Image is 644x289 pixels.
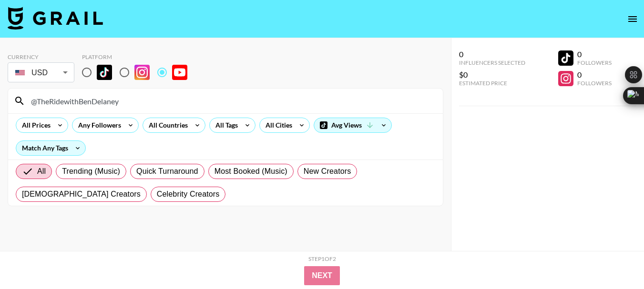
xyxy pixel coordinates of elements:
span: [DEMOGRAPHIC_DATA] Creators [22,189,141,200]
span: Trending (Music) [62,166,120,177]
span: Quick Turnaround [136,166,198,177]
div: Any Followers [72,118,123,132]
div: USD [10,64,72,81]
div: All Countries [143,118,190,132]
img: TikTok [97,65,112,80]
div: Avg Views [314,118,391,132]
img: Grail Talent [8,7,103,30]
div: All Prices [16,118,52,132]
div: All Cities [260,118,294,132]
div: 0 [577,70,612,80]
div: Influencers Selected [459,59,525,66]
span: All [37,166,46,177]
div: Currency [8,53,74,60]
input: Search by User Name [25,93,437,109]
div: Estimated Price [459,80,525,87]
span: Celebrity Creators [157,189,220,200]
button: Next [304,266,340,285]
div: Match Any Tags [16,141,85,155]
img: Instagram [134,65,150,80]
div: Step 1 of 2 [308,255,336,262]
div: 0 [577,50,612,59]
iframe: Drift Widget Chat Controller [596,241,633,278]
div: Followers [577,59,612,66]
button: open drawer [623,10,642,29]
div: Followers [577,80,612,87]
div: All Tags [210,118,240,132]
img: YouTube [172,65,187,80]
span: New Creators [304,166,351,177]
div: $0 [459,70,525,80]
div: 0 [459,50,525,59]
span: Most Booked (Music) [215,166,287,177]
div: Platform [82,53,195,60]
